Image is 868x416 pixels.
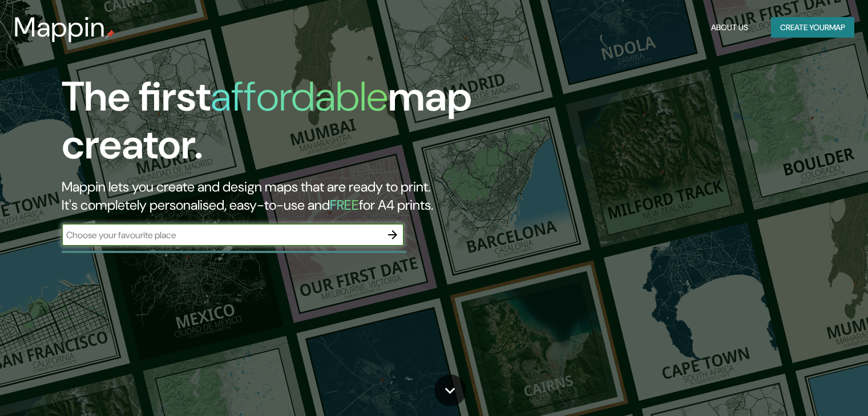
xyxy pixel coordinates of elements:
h2: Mappin lets you create and design maps that are ready to print. It's completely personalised, eas... [62,178,496,214]
input: Choose your favourite place [62,229,381,242]
button: Create yourmap [771,17,854,38]
h5: FREE [330,196,359,214]
h1: affordable [211,70,388,123]
button: About Us [706,17,753,38]
h3: Mappin [14,11,106,43]
h1: The first map creator. [62,73,496,178]
img: mappin-pin [106,30,115,39]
